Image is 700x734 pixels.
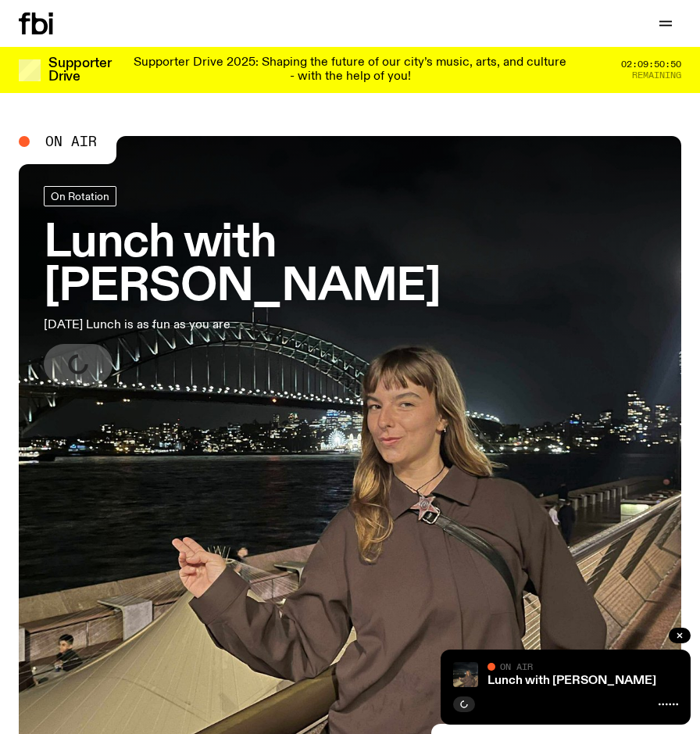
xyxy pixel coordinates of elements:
[44,186,116,206] a: On Rotation
[131,56,569,84] p: Supporter Drive 2025: Shaping the future of our city’s music, arts, and culture - with the help o...
[500,661,533,671] span: On Air
[621,60,681,69] span: 02:09:50:50
[487,675,656,687] a: Lunch with [PERSON_NAME]
[51,190,109,202] span: On Rotation
[48,57,111,84] h3: Supporter Drive
[44,222,656,310] h3: Lunch with [PERSON_NAME]
[453,662,478,687] img: Izzy Page stands above looking down at Opera Bar. She poses in front of the Harbour Bridge in the...
[632,71,681,80] span: Remaining
[44,186,656,385] a: Lunch with [PERSON_NAME][DATE] Lunch is as fun as you are
[45,134,97,149] span: On Air
[44,316,444,335] p: [DATE] Lunch is as fun as you are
